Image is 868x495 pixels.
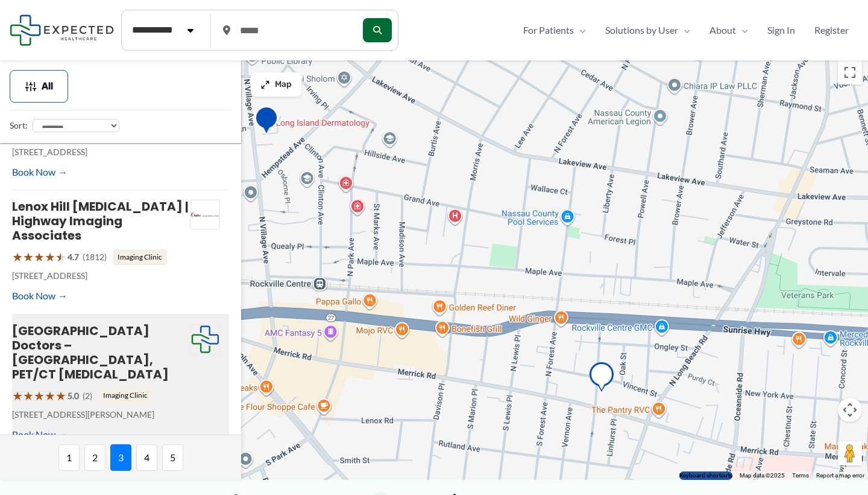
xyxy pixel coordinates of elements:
[190,200,219,230] img: Lenox Hill Radiology | Highway Imaging Associates
[12,246,23,268] span: ★
[68,249,79,265] span: 4.7
[113,249,167,265] span: Imaging Clinic
[10,14,114,45] img: Expected Healthcare Logo - side, dark font, small
[709,21,736,39] span: About
[736,21,748,39] span: Menu Toggle
[84,444,105,471] span: 2
[805,21,858,39] a: Register
[275,80,292,90] span: Map
[45,246,55,268] span: ★
[12,407,190,423] p: [STREET_ADDRESS][PERSON_NAME]
[10,118,28,133] label: Sort:
[814,21,849,39] span: Register
[838,60,862,85] button: Toggle fullscreen view
[792,472,809,479] a: Terms
[679,471,732,480] button: Keyboard shortcuts
[838,398,862,422] button: Map camera controls
[136,444,157,471] span: 4
[23,246,34,268] span: ★
[12,426,68,444] a: Book Now
[58,444,80,471] span: 1
[605,21,678,39] span: Solutions by User
[83,388,92,404] span: (2)
[758,21,805,39] a: Sign In
[514,21,596,39] a: For PatientsMenu Toggle
[12,287,68,305] a: Book Now
[68,388,79,404] span: 5.0
[10,70,68,103] button: All
[12,268,190,284] p: [STREET_ADDRESS]
[12,163,68,181] a: Book Now
[110,444,131,471] span: 3
[55,385,66,407] span: ★
[98,388,153,403] span: Imaging Clinic
[25,80,37,92] img: Filter
[162,444,183,471] span: 5
[574,21,586,39] span: Menu Toggle
[838,441,862,465] button: Drag Pegman onto the map to open Street View
[596,21,700,39] a: Solutions by UserMenu Toggle
[34,385,45,407] span: ★
[590,362,614,395] div: Mount Sinai Doctors &#8211; Rockville Centre, PET/CT Radiology
[251,72,301,97] button: Map
[42,82,53,91] span: All
[12,322,169,383] a: [GEOGRAPHIC_DATA] Doctors – [GEOGRAPHIC_DATA], PET/CT [MEDICAL_DATA]
[700,21,758,39] a: AboutMenu Toggle
[45,385,55,407] span: ★
[12,198,189,244] a: Lenox Hill [MEDICAL_DATA] | Highway Imaging Associates
[260,80,270,89] img: Maximize
[83,249,107,265] span: (1812)
[12,385,23,407] span: ★
[254,106,278,139] div: Mosaic Diagnostic Imaging
[23,385,34,407] span: ★
[55,246,66,268] span: ★
[767,21,795,39] span: Sign In
[12,144,190,160] p: [STREET_ADDRESS]
[34,246,45,268] span: ★
[190,324,219,354] img: Expected Healthcare Logo
[523,21,574,39] span: For Patients
[816,472,864,479] a: Report a map error
[740,472,785,479] span: Map data ©2025
[678,21,690,39] span: Menu Toggle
